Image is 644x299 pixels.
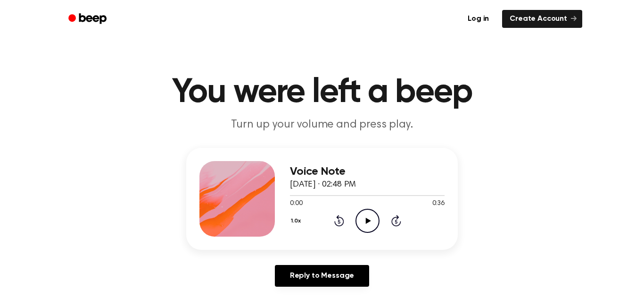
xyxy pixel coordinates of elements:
[275,265,369,287] a: Reply to Message
[290,199,302,209] span: 0:00
[81,76,563,110] h1: You were left a beep
[62,10,115,28] a: Beep
[432,199,445,209] span: 0:36
[290,180,356,189] span: [DATE] · 02:48 PM
[290,165,445,178] h3: Voice Note
[502,10,582,28] a: Create Account
[290,213,305,229] button: 1.0x
[460,10,496,28] a: Log in
[141,117,503,133] p: Turn up your volume and press play.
